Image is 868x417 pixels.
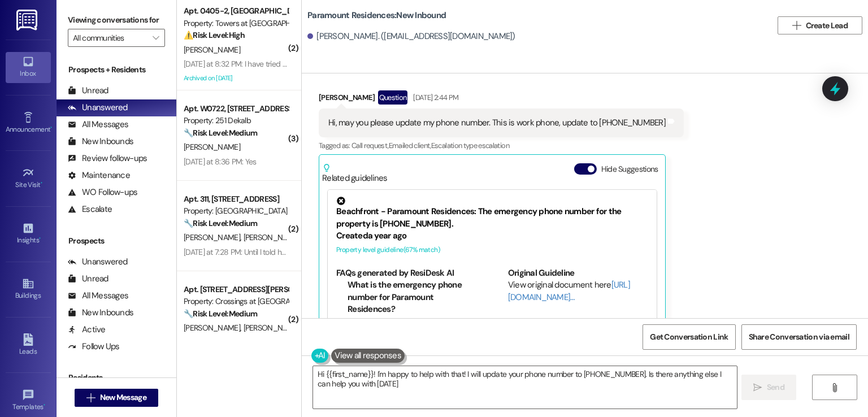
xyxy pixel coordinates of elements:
[68,11,165,29] label: Viewing conversations for
[50,124,52,132] span: •
[753,383,762,392] i: 
[184,323,244,333] span: [PERSON_NAME]
[643,324,735,350] button: Get Conversation Link
[244,232,300,242] span: [PERSON_NAME]
[68,153,147,164] div: Review follow-ups
[322,163,388,184] div: Related guidelines
[184,247,315,257] div: [DATE] at 7:28 PM: Until l told her about it
[68,307,133,319] div: New Inbounds
[86,393,95,402] i: 
[16,10,40,31] img: ResiDesk Logo
[6,52,51,82] a: Inbox
[68,170,130,181] div: Maintenance
[68,273,108,285] div: Unread
[184,30,245,40] strong: ⚠️ Risk Level: High
[650,331,728,343] span: Get Conversation Link
[68,119,128,131] div: All Messages
[778,16,862,34] button: Create Lead
[184,142,240,152] span: [PERSON_NAME]
[184,18,288,29] div: Property: Towers at [GEOGRAPHIC_DATA]
[68,186,137,198] div: WO Follow-ups
[792,21,801,30] i: 
[184,296,288,307] div: Property: Crossings at [GEOGRAPHIC_DATA]
[749,331,849,343] span: Share Conversation via email
[184,218,257,228] strong: 🔧 Risk Level: Medium
[75,389,158,407] button: New Message
[348,279,477,315] li: What is the emergency phone number for Paramount Residences?
[6,330,51,360] a: Leads
[307,10,446,21] b: Paramount Residences: New Inbound
[68,102,128,114] div: Unanswered
[508,267,575,279] b: Original Guideline
[378,90,408,105] div: Question
[830,383,839,392] i: 
[184,115,288,127] div: Property: 251 Dekalb
[153,33,159,42] i: 
[68,324,106,336] div: Active
[184,284,288,296] div: Apt. [STREET_ADDRESS][PERSON_NAME]
[508,279,649,303] div: View original document here
[184,5,288,17] div: Apt. 0405-2, [GEOGRAPHIC_DATA]
[68,256,128,268] div: Unanswered
[313,366,736,409] textarea: Hi {{first_name}}! I'm happy to help with that! I will update your phone number to [PHONE_NUMBER].
[57,64,176,76] div: Prospects + Residents
[601,163,658,175] label: Hide Suggestions
[68,136,133,147] div: New Inbounds
[68,203,112,215] div: Escalate
[184,232,244,242] span: [PERSON_NAME]
[184,128,257,138] strong: 🔧 Risk Level: Medium
[184,205,288,217] div: Property: [GEOGRAPHIC_DATA]
[100,392,146,403] span: New Message
[508,279,630,302] a: [URL][DOMAIN_NAME]…
[73,29,147,47] input: All communities
[336,197,648,230] div: Beachfront - Paramount Residences: The emergency phone number for the property is [PHONE_NUMBER].
[57,235,176,247] div: Prospects
[307,31,515,42] div: [PERSON_NAME]. ([EMAIL_ADDRESS][DOMAIN_NAME])
[741,324,857,350] button: Share Conversation via email
[806,20,848,32] span: Create Lead
[39,234,41,242] span: •
[184,45,240,55] span: [PERSON_NAME]
[44,401,45,409] span: •
[410,92,458,103] div: [DATE] 2:44 PM
[184,193,288,205] div: Apt. 311, [STREET_ADDRESS]
[319,137,684,154] div: Tagged as:
[68,341,120,353] div: Follow Ups
[41,179,42,187] span: •
[319,90,684,108] div: [PERSON_NAME]
[68,85,108,97] div: Unread
[767,381,784,393] span: Send
[351,141,389,150] span: Call request ,
[328,117,666,129] div: Hi, may you please update my phone number. This is work phone, update to [PHONE_NUMBER]
[6,274,51,305] a: Buildings
[336,230,648,242] div: Created a year ago
[6,163,51,194] a: Site Visit •
[431,141,509,150] span: Escalation type escalation
[183,71,289,85] div: Archived on [DATE]
[244,323,303,333] span: [PERSON_NAME]
[184,103,288,115] div: Apt. W0722, [STREET_ADDRESS]
[68,290,128,302] div: All Messages
[6,385,51,416] a: Templates •
[184,157,257,167] div: [DATE] at 8:36 PM: Yes
[336,267,454,279] b: FAQs generated by ResiDesk AI
[57,372,176,384] div: Residents
[389,141,431,150] span: Emailed client ,
[741,375,796,400] button: Send
[6,219,51,249] a: Insights •
[336,244,648,256] div: Property level guideline ( 67 % match)
[184,309,257,319] strong: 🔧 Risk Level: Medium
